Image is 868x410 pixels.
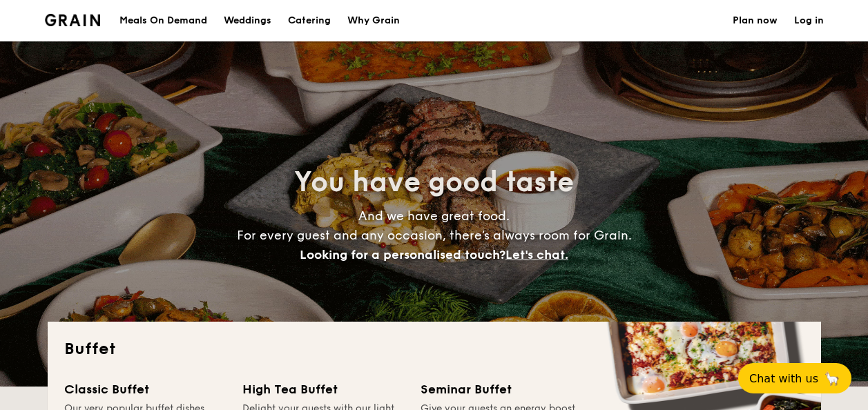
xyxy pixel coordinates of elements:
div: Classic Buffet [64,380,226,399]
span: 🦙 [824,371,840,387]
div: High Tea Buffet [242,380,404,399]
div: Seminar Buffet [421,380,582,399]
button: Chat with us🦙 [738,363,851,393]
span: And we have great food. For every guest and any occasion, there’s always room for Grain. [237,208,632,262]
img: Grain [45,14,101,26]
a: Logotype [45,14,101,26]
span: Chat with us [749,372,818,385]
span: You have good taste [294,166,574,199]
h2: Buffet [64,338,804,360]
span: Let's chat. [505,247,568,262]
span: Looking for a personalised touch? [300,247,505,262]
